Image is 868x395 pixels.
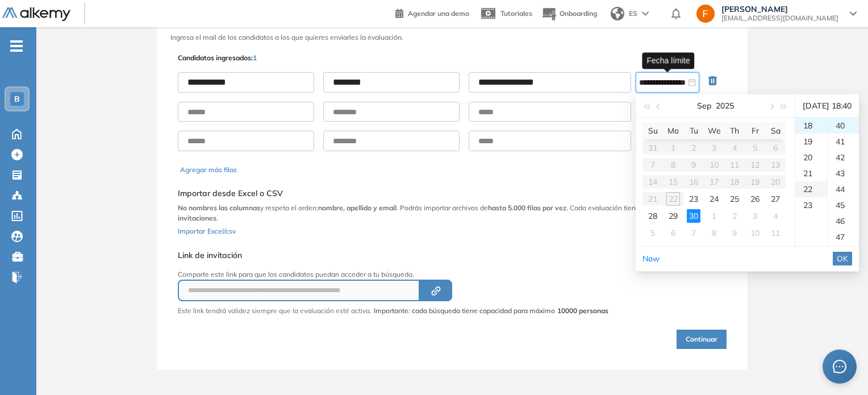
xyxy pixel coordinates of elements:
strong: 10000 personas [557,306,608,315]
a: Now [642,253,660,264]
span: message [833,360,846,373]
button: Onboarding [541,2,597,26]
div: 4 [769,209,782,223]
div: 43 [828,165,859,181]
span: 1 [253,53,257,62]
div: 19 [795,134,827,149]
div: 28 [646,209,660,223]
td: 2025-10-05 [642,224,663,242]
td: 2025-10-07 [683,224,704,242]
i: - [10,45,23,47]
p: Candidatos ingresados: [178,53,257,63]
td: 2025-09-26 [745,190,765,207]
div: 20 [795,149,827,165]
button: OK [833,252,852,265]
div: 26 [748,192,762,206]
span: ES [629,9,637,19]
b: límite de 10.000 invitaciones [178,203,700,222]
th: Th [724,122,745,139]
h5: Link de invitación [178,251,608,260]
div: 23 [687,192,700,206]
button: Agregar más filas [180,165,237,175]
span: Importar Excel/csv [178,227,236,235]
p: Comparte este link para que los candidatos puedan acceder a tu búsqueda. [178,269,608,280]
td: 2025-10-01 [704,207,724,224]
b: hasta 5.000 filas por vez [488,203,566,212]
button: Importar Excel/csv [178,223,236,237]
div: 48 [828,245,859,261]
th: Mo [663,122,683,139]
td: 2025-10-11 [765,224,786,242]
div: 21 [795,165,827,181]
b: nombre, apellido y email [318,203,397,212]
div: 10 [748,226,762,240]
div: 7 [687,226,700,240]
div: 27 [769,192,782,206]
h3: Ingresa el mail de los candidatos a los que quieres enviarles la evaluación. [170,34,734,41]
img: Logo [2,7,70,22]
p: y respeta el orden: . Podrás importar archivos de . Cada evaluación tiene un . [178,203,727,223]
div: 40 [828,118,859,134]
h5: Importar desde Excel o CSV [178,189,727,198]
td: 2025-10-10 [745,224,765,242]
p: Este link tendrá validez siempre que la evaluación esté activa. [178,306,372,316]
div: 11 [769,226,782,240]
div: 47 [828,229,859,245]
div: [DATE] 18:40 [800,94,854,117]
button: 2025 [716,94,734,117]
div: 44 [828,181,859,197]
div: 8 [707,226,721,240]
td: 2025-10-06 [663,224,683,242]
div: 46 [828,213,859,229]
span: Agendar una demo [408,9,469,18]
th: Tu [683,122,704,139]
div: Fecha límite [642,52,694,69]
th: We [704,122,724,139]
td: 2025-09-25 [724,190,745,207]
div: 30 [687,209,700,223]
td: 2025-09-27 [765,190,786,207]
div: 29 [666,209,680,223]
img: arrow [642,11,649,16]
td: 2025-09-23 [683,190,704,207]
div: 22 [795,181,827,197]
span: B [14,94,20,103]
div: 3 [748,209,762,223]
div: 6 [666,226,680,240]
div: 42 [828,149,859,165]
td: 2025-10-04 [765,207,786,224]
b: No nombres las columnas [178,203,260,212]
td: 2025-10-09 [724,224,745,242]
button: Sep [697,94,711,117]
th: Sa [765,122,786,139]
a: Agendar una demo [395,6,469,19]
span: Importante: cada búsqueda tiene capacidad para máximo [374,306,608,316]
div: 1 [707,209,721,223]
div: 25 [728,192,741,206]
th: Fr [745,122,765,139]
button: Continuar [677,330,727,349]
div: 18 [795,118,827,134]
th: Su [642,122,663,139]
span: Onboarding [560,9,597,18]
td: 2025-10-03 [745,207,765,224]
div: 24 [707,192,721,206]
td: 2025-09-28 [642,207,663,224]
td: 2025-09-24 [704,190,724,207]
div: 5 [646,226,660,240]
td: 2025-10-08 [704,224,724,242]
div: 23 [795,197,827,213]
td: 2025-09-30 [683,207,704,224]
div: 2 [728,209,741,223]
div: 41 [828,134,859,149]
span: Tutoriales [500,9,532,18]
div: 45 [828,197,859,213]
div: 9 [728,226,741,240]
td: 2025-10-02 [724,207,745,224]
td: 2025-09-29 [663,207,683,224]
span: [EMAIL_ADDRESS][DOMAIN_NAME] [721,14,838,23]
span: [PERSON_NAME] [721,5,838,14]
img: world [611,7,624,20]
span: OK [837,252,848,265]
